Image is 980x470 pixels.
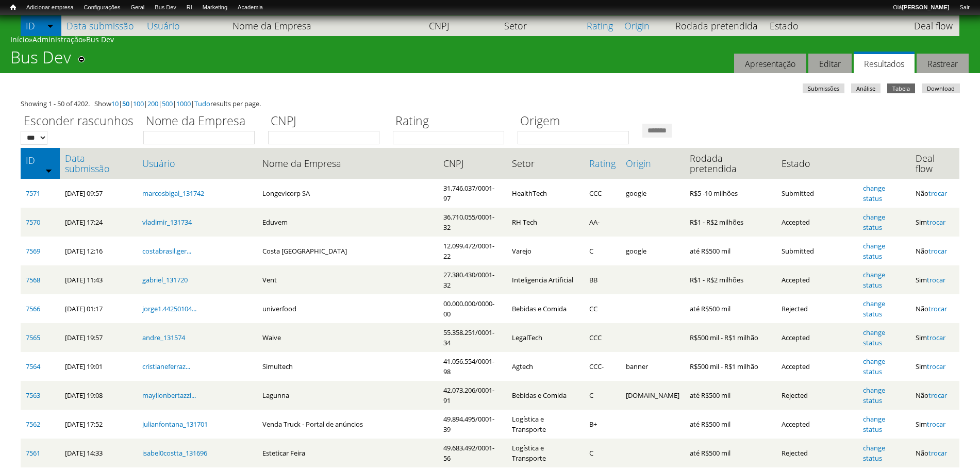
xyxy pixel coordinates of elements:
[685,410,776,439] td: até R$500 mil
[928,246,947,256] a: trocar
[584,323,621,352] td: CCC
[438,410,507,439] td: 49.894.495/0001-39
[21,98,959,109] div: Showing 1 - 50 of 4202. Show | | | | | | results per page.
[26,189,40,198] a: 7571
[776,352,858,381] td: Accepted
[584,410,621,439] td: B+
[150,3,181,13] a: Bus Dev
[162,99,173,108] a: 500
[776,265,858,294] td: Accepted
[685,265,776,294] td: R$1 - R$2 milhões
[507,294,584,323] td: Bebidas e Comida
[909,15,959,36] th: Deal flow
[257,410,439,439] td: Venda Truck - Portal de anúncios
[927,419,945,429] a: trocar
[927,275,945,284] a: trocar
[854,52,915,74] a: Resultados
[765,15,853,36] th: Estado
[863,212,885,232] a: change status
[438,439,507,467] td: 49.683.492/0001-56
[438,179,507,208] td: 31.746.037/0001-97
[507,381,584,410] td: Bebidas e Comida
[499,15,582,36] th: Setor
[776,381,858,410] td: Rejected
[928,189,947,198] a: trocar
[26,21,56,31] a: ID
[60,294,137,323] td: [DATE] 01:17
[10,47,71,73] h1: Bus Dev
[142,275,188,284] a: gabriel_131720
[584,294,621,323] td: CC
[507,439,584,467] td: Logística e Transporte
[518,112,636,131] label: Origem
[438,148,507,179] th: CNPJ
[584,352,621,381] td: CCC-
[584,265,621,294] td: BB
[910,352,959,381] td: Sim
[928,448,947,458] a: trocar
[393,112,511,131] label: Rating
[863,443,885,463] a: change status
[438,265,507,294] td: 27.380.430/0001-32
[227,15,424,36] th: Nome da Empresa
[507,179,584,208] td: HealthTech
[621,237,685,265] td: google
[685,323,776,352] td: R$500 mil - R$1 milhão
[21,3,79,13] a: Adicionar empresa
[776,148,858,179] th: Estado
[26,333,40,342] a: 7565
[142,333,185,342] a: andre_131574
[10,4,16,11] span: Início
[438,352,507,381] td: 41.056.554/0001-98
[147,21,222,31] a: Usuário
[851,83,881,93] a: Análise
[910,148,959,179] th: Deal flow
[863,385,885,405] a: change status
[584,179,621,208] td: CCC
[621,179,685,208] td: google
[584,208,621,237] td: AA-
[257,148,439,179] th: Nome da Empresa
[60,237,137,265] td: [DATE] 12:16
[507,237,584,265] td: Varejo
[927,217,945,227] a: trocar
[776,294,858,323] td: Rejected
[776,323,858,352] td: Accepted
[507,410,584,439] td: Logística e Transporte
[438,208,507,237] td: 36.710.055/0001-32
[922,83,960,93] a: Download
[626,158,679,169] a: Origin
[507,265,584,294] td: Inteligencia Artificial
[910,208,959,237] td: Sim
[584,439,621,467] td: C
[507,352,584,381] td: Agtech
[621,352,685,381] td: banner
[776,179,858,208] td: Submitted
[60,410,137,439] td: [DATE] 17:52
[670,15,765,36] th: Rodada pretendida
[507,323,584,352] td: LegalTech
[621,381,685,410] td: [DOMAIN_NAME]
[26,391,40,400] a: 7563
[122,99,129,108] a: 50
[142,189,204,198] a: marcosbigal_131742
[584,381,621,410] td: C
[257,352,439,381] td: Simultech
[863,241,885,261] a: change status
[507,208,584,237] td: RH Tech
[142,362,190,371] a: cristianeferraz...
[60,352,137,381] td: [DATE] 19:01
[45,167,52,174] img: ordem crescente
[257,323,439,352] td: Waive
[257,179,439,208] td: Longevicorp SA
[910,294,959,323] td: Não
[47,22,54,29] img: ordem crescente
[60,323,137,352] td: [DATE] 19:57
[60,381,137,410] td: [DATE] 19:08
[26,362,40,371] a: 7564
[910,179,959,208] td: Não
[776,237,858,265] td: Submitted
[60,439,137,467] td: [DATE] 14:33
[685,439,776,467] td: até R$500 mil
[803,83,844,93] a: Submissões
